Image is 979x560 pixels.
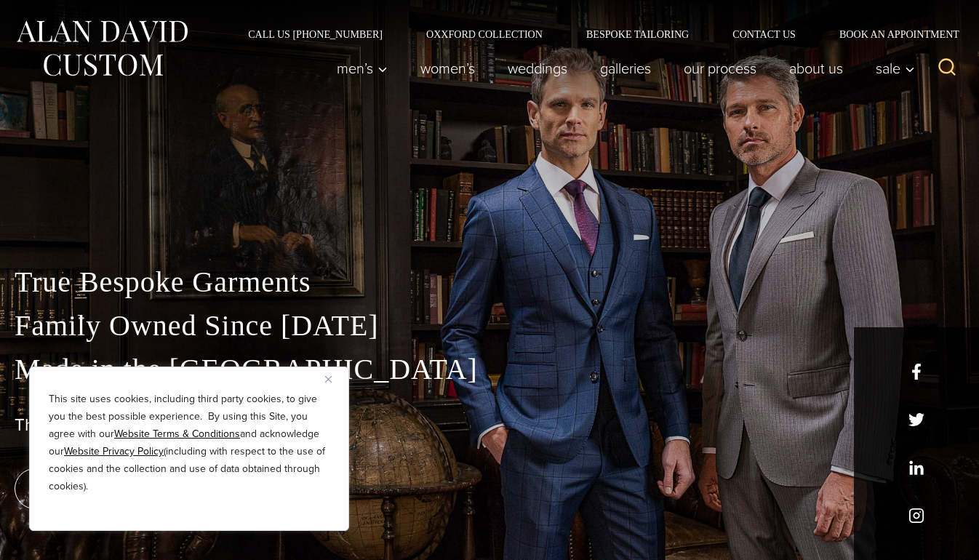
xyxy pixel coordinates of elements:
[226,29,404,39] a: Call Us [PHONE_NUMBER]
[668,54,773,83] a: Our Process
[64,444,164,459] a: Website Privacy Policy
[492,54,584,83] a: weddings
[404,29,564,39] a: Oxxford Collection
[404,54,492,83] a: Women’s
[15,16,189,81] img: Alan David Custom
[321,54,923,83] nav: Primary Navigation
[876,61,915,76] span: Sale
[49,391,329,495] p: This site uses cookies, including third party cookies, to give you the best possible experience. ...
[818,29,964,39] a: Book an Appointment
[325,376,332,383] img: Close
[226,29,964,39] nav: Secondary Navigation
[337,61,388,76] span: Men’s
[564,29,711,39] a: Bespoke Tailoring
[711,29,818,39] a: Contact Us
[114,426,240,441] a: Website Terms & Conditions
[930,51,964,86] button: View Search Form
[15,260,964,391] p: True Bespoke Garments Family Owned Since [DATE] Made in the [GEOGRAPHIC_DATA]
[15,468,218,509] a: book an appointment
[584,54,668,83] a: Galleries
[15,415,964,436] h1: The Best Custom Suits NYC Has to Offer
[325,370,343,388] button: Close
[773,54,860,83] a: About Us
